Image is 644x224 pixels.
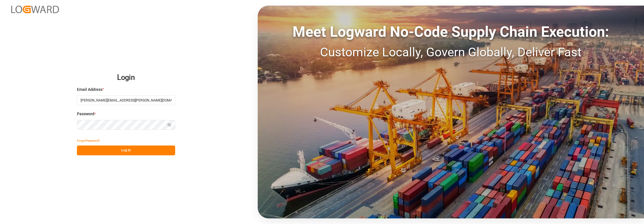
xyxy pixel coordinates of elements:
input: Enter your email [77,95,175,105]
img: Logward_new_orange.png [11,6,59,13]
button: Forgot Password? [77,136,100,146]
h2: Login [77,69,175,87]
span: Password [77,111,94,117]
button: Log In [77,146,175,155]
span: Email Address [77,87,102,93]
div: Meet Logward No-Code Supply Chain Execution: [258,21,644,43]
div: Customize Locally, Govern Globally, Deliver Fast [258,43,644,61]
